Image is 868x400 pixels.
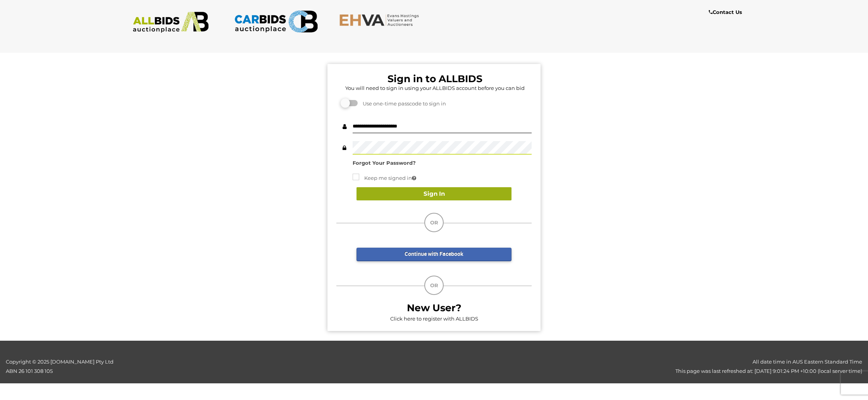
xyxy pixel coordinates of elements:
[709,9,742,15] b: Contact Us
[407,302,462,314] b: New User?
[387,73,482,84] b: Sign in to ALLBIDS
[129,12,213,33] img: ALLBIDS.com.au
[356,187,511,201] button: Sign In
[424,213,444,232] div: OR
[424,276,444,295] div: OR
[339,14,423,26] img: EHVA.com.au
[338,85,532,91] h5: You will need to sign in using your ALLBIDS account before you can bid
[709,8,744,17] a: Contact Us
[234,8,318,35] img: CARBIDS.com.au
[356,248,511,261] a: Continue with Facebook
[353,160,416,166] a: Forgot Your Password?
[217,357,868,376] div: All date time in AUS Eastern Standard Time This page was last refreshed at: [DATE] 9:01:24 PM +10...
[359,100,446,107] span: Use one-time passcode to sign in
[353,174,416,183] label: Keep me signed in
[390,316,478,322] a: Click here to register with ALLBIDS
